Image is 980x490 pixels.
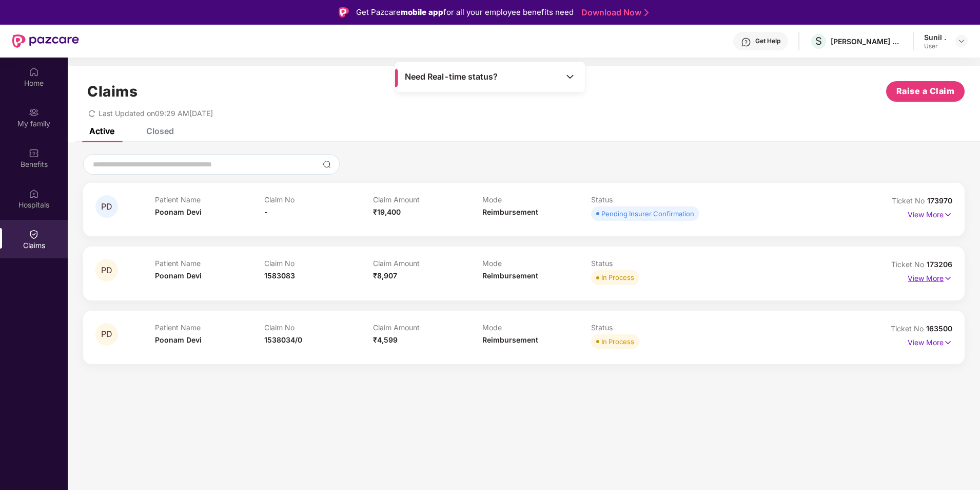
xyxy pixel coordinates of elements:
[601,272,634,282] div: In Process
[155,323,264,332] p: Patient Name
[591,195,700,204] p: Status
[926,324,952,333] span: 163500
[886,81,965,102] button: Raise a Claim
[29,148,39,158] img: svg+xml;base64,PHN2ZyBpZD0iQmVuZWZpdHMiIHhtbG5zPSJodHRwOi8vd3d3LnczLm9yZy8yMDAwL3N2ZyIgd2lkdGg9Ij...
[944,209,952,220] img: svg+xml;base64,PHN2ZyB4bWxucz0iaHR0cDovL3d3dy53My5vcmcvMjAwMC9zdmciIHdpZHRoPSIxNyIgaGVpZ2h0PSIxNy...
[373,195,482,204] p: Claim Amount
[924,42,946,50] div: User
[908,270,952,284] p: View More
[482,271,538,280] span: Reimbursement
[581,7,645,18] a: Download Now
[155,259,264,268] p: Patient Name
[323,160,331,168] img: svg+xml;base64,PHN2ZyBpZD0iU2VhcmNoLTMyeDMyIiB4bWxucz0iaHR0cDovL3d3dy53My5vcmcvMjAwMC9zdmciIHdpZH...
[373,208,401,216] span: ₹19,400
[88,109,95,118] span: redo
[155,208,202,216] span: Poonam Devi
[264,195,374,204] p: Claim No
[373,323,482,332] p: Claim Amount
[831,36,903,46] div: [PERSON_NAME] CONSULTANTS P LTD
[264,259,374,268] p: Claim No
[401,7,443,17] strong: mobile app
[927,196,952,205] span: 173970
[29,229,39,239] img: svg+xml;base64,PHN2ZyBpZD0iQ2xhaW0iIHhtbG5zPSJodHRwOi8vd3d3LnczLm9yZy8yMDAwL3N2ZyIgd2lkdGg9IjIwIi...
[482,259,592,268] p: Mode
[101,202,112,211] span: PD
[29,107,39,118] img: svg+xml;base64,PHN2ZyB3aWR0aD0iMjAiIGhlaWdodD0iMjAiIHZpZXdCb3g9IjAgMCAyMCAyMCIgZmlsbD0ibm9uZSIgeG...
[264,323,374,332] p: Claim No
[957,37,966,45] img: svg+xml;base64,PHN2ZyBpZD0iRHJvcGRvd24tMzJ4MzIiIHhtbG5zPSJodHRwOi8vd3d3LnczLm9yZy8yMDAwL3N2ZyIgd2...
[891,260,927,269] span: Ticket No
[927,260,952,269] span: 173206
[155,271,202,280] span: Poonam Devi
[339,7,349,17] img: Logo
[482,195,592,204] p: Mode
[146,126,174,136] div: Closed
[373,271,397,280] span: ₹8,907
[264,335,302,344] span: 1538034/0
[601,209,694,219] div: Pending Insurer Confirmation
[101,266,112,275] span: PD
[591,259,700,268] p: Status
[908,334,952,348] p: View More
[89,126,114,136] div: Active
[405,71,498,82] span: Need Real-time status?
[373,259,482,268] p: Claim Amount
[482,208,538,216] span: Reimbursement
[644,7,649,18] img: Stroke
[482,323,592,332] p: Mode
[601,336,634,347] div: In Process
[373,335,398,344] span: ₹4,599
[482,335,538,344] span: Reimbursement
[264,271,295,280] span: 1583083
[755,37,780,45] div: Get Help
[815,35,822,47] span: S
[101,330,112,338] span: PD
[155,335,202,344] span: Poonam Devi
[944,337,952,348] img: svg+xml;base64,PHN2ZyB4bWxucz0iaHR0cDovL3d3dy53My5vcmcvMjAwMC9zdmciIHdpZHRoPSIxNyIgaGVpZ2h0PSIxNy...
[87,83,138,100] h1: Claims
[565,71,575,82] img: Toggle Icon
[896,85,955,98] span: Raise a Claim
[892,196,927,205] span: Ticket No
[264,208,268,216] span: -
[741,37,751,47] img: svg+xml;base64,PHN2ZyBpZD0iSGVscC0zMngzMiIgeG1sbnM9Imh0dHA6Ly93d3cudzMub3JnLzIwMDAvc3ZnIiB3aWR0aD...
[591,323,700,332] p: Status
[12,34,79,48] img: New Pazcare Logo
[924,32,946,42] div: Sunil .
[356,6,574,18] div: Get Pazcare for all your employee benefits need
[944,273,952,284] img: svg+xml;base64,PHN2ZyB4bWxucz0iaHR0cDovL3d3dy53My5vcmcvMjAwMC9zdmciIHdpZHRoPSIxNyIgaGVpZ2h0PSIxNy...
[891,324,926,333] span: Ticket No
[155,195,264,204] p: Patient Name
[908,206,952,220] p: View More
[29,189,39,199] img: svg+xml;base64,PHN2ZyBpZD0iSG9zcGl0YWxzIiB4bWxucz0iaHR0cDovL3d3dy53My5vcmcvMjAwMC9zdmciIHdpZHRoPS...
[99,109,213,118] span: Last Updated on 09:29 AM[DATE]
[29,67,39,77] img: svg+xml;base64,PHN2ZyBpZD0iSG9tZSIgeG1sbnM9Imh0dHA6Ly93d3cudzMub3JnLzIwMDAvc3ZnIiB3aWR0aD0iMjAiIG...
